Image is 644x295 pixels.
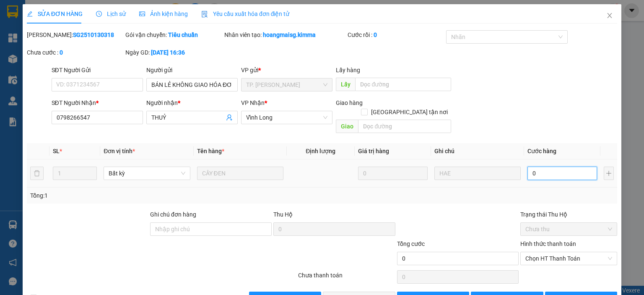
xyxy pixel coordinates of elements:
[125,30,222,39] div: Gói vận chuyển:
[368,107,451,117] span: [GEOGRAPHIC_DATA] tận nơi
[96,10,126,17] span: Lịch sử
[263,31,316,38] b: hoangmaisg.kimma
[336,78,355,91] span: Lấy
[104,148,135,154] span: Đơn vị tính
[226,114,233,121] span: user-add
[27,48,124,57] div: Chưa cước :
[27,10,83,17] span: SỬA ĐƠN HÀNG
[168,31,198,38] b: Tiêu chuẩn
[525,223,612,235] span: Chưa thu
[525,252,612,265] span: Chọn HT Thanh Toán
[151,49,185,56] b: [DATE] 16:36
[520,210,617,219] div: Trạng thái Thu Hộ
[30,167,44,180] button: delete
[201,10,290,17] span: Yêu cầu xuất hóa đơn điện tử
[527,148,556,154] span: Cước hàng
[139,11,145,17] span: picture
[336,120,358,133] span: Giao
[431,143,524,159] th: Ghi chú
[273,211,293,218] span: Thu Hộ
[355,78,451,91] input: Dọc đường
[150,211,196,218] label: Ghi chú đơn hàng
[150,222,272,236] input: Ghi chú đơn hàng
[348,30,444,39] div: Cước rồi :
[125,48,222,57] div: Ngày GD:
[224,30,346,39] div: Nhân viên tạo:
[53,148,60,154] span: SL
[27,30,124,39] div: [PERSON_NAME]:
[146,98,238,107] div: Người nhận
[197,167,283,180] input: VD: Bàn, Ghế
[606,12,613,19] span: close
[374,31,377,38] b: 0
[604,167,614,180] button: plus
[397,240,425,247] span: Tổng cước
[60,49,63,56] b: 0
[246,78,327,91] span: TP. Hồ Chí Minh
[52,65,143,75] div: SĐT Người Gửi
[73,31,114,38] b: SG2510130318
[246,111,327,124] span: Vĩnh Long
[434,167,521,180] input: Ghi Chú
[52,98,143,107] div: SĐT Người Nhận
[146,65,238,75] div: Người gửi
[336,99,363,106] span: Giao hàng
[358,148,389,154] span: Giá trị hàng
[358,120,451,133] input: Dọc đường
[109,167,185,180] span: Bất kỳ
[96,11,102,17] span: clock-circle
[297,271,396,285] div: Chưa thanh toán
[30,191,249,200] div: Tổng: 1
[598,4,621,28] button: Close
[358,167,428,180] input: 0
[520,240,576,247] label: Hình thức thanh toán
[306,148,335,154] span: Định lượng
[197,148,224,154] span: Tên hàng
[201,11,208,18] img: icon
[27,11,33,17] span: edit
[336,67,360,73] span: Lấy hàng
[241,99,265,106] span: VP Nhận
[241,65,332,75] div: VP gửi
[139,10,188,17] span: Ảnh kiện hàng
